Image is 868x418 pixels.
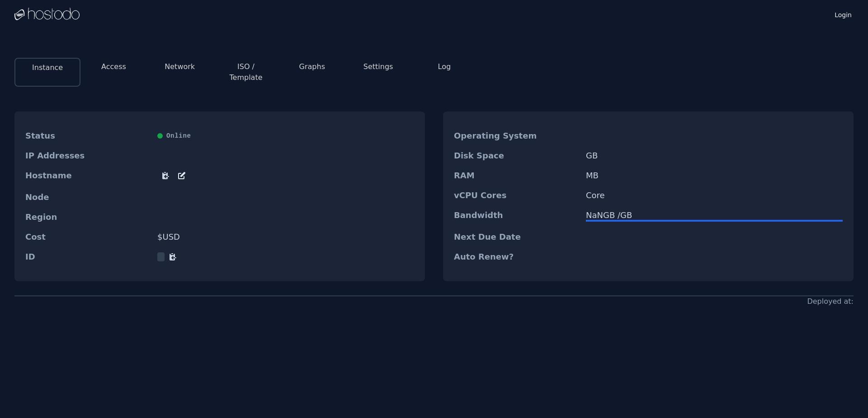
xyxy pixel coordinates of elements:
[25,213,150,222] dt: Region
[101,61,126,72] button: Access
[25,131,150,140] dt: Status
[454,232,579,242] dt: Next Due Date
[14,8,80,21] img: Logo
[363,61,393,72] button: Settings
[454,211,579,222] dt: Bandwidth
[586,191,843,200] dd: Core
[454,171,579,180] dt: RAM
[438,61,451,72] button: Log
[586,171,843,180] dd: MB
[157,232,414,242] dd: $ USD
[299,61,325,72] button: Graphs
[32,62,63,73] button: Instance
[25,252,150,261] dt: ID
[165,61,195,72] button: Network
[25,151,150,160] dt: IP Addresses
[157,131,414,140] div: Online
[454,151,579,160] dt: Disk Space
[25,171,150,182] dt: Hostname
[220,61,272,83] button: ISO / Template
[25,193,150,202] dt: Node
[454,252,579,261] dt: Auto Renew?
[807,296,854,307] div: Deployed at:
[454,191,579,200] dt: vCPU Cores
[833,9,854,19] a: Login
[586,151,843,160] dd: GB
[586,211,843,220] div: NaN GB / GB
[454,131,579,140] dt: Operating System
[25,232,150,242] dt: Cost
